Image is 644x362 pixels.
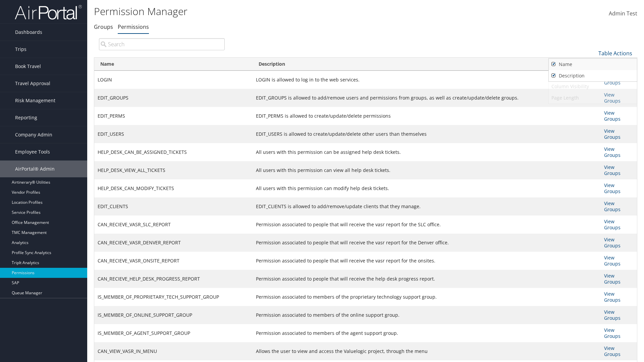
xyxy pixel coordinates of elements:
[15,109,37,126] span: Reporting
[15,58,41,75] span: Book Travel
[15,92,55,109] span: Risk Management
[15,24,42,41] span: Dashboards
[15,41,26,58] span: Trips
[15,143,50,160] span: Employee Tools
[549,70,637,81] a: Description
[15,75,50,92] span: Travel Approval
[15,126,52,143] span: Company Admin
[549,92,637,104] a: Page Length
[549,59,637,70] a: Name
[549,81,637,92] a: Column Visibility
[15,4,82,20] img: airportal-logo.png
[549,58,637,69] a: New Record
[15,161,55,177] span: AirPortal® Admin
